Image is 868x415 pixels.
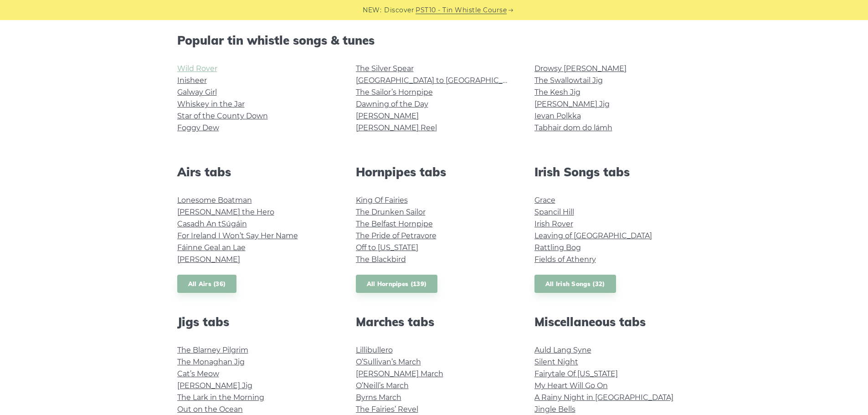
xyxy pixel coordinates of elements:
a: King Of Fairies [356,196,408,205]
a: Ievan Polkka [534,112,581,120]
a: Jingle Bells [534,405,575,414]
span: NEW: [363,5,381,15]
a: [PERSON_NAME] Jig [534,100,610,108]
a: Fairytale Of [US_STATE] [534,369,618,378]
a: [PERSON_NAME] Jig [177,381,252,390]
a: The Sailor’s Hornpipe [356,88,433,97]
a: [PERSON_NAME] March [356,369,443,378]
a: A Rainy Night in [GEOGRAPHIC_DATA] [534,393,673,402]
a: Out on the Ocean [177,405,243,414]
a: Rattling Bog [534,243,581,252]
a: The Belfast Hornpipe [356,220,433,228]
a: The Blackbird [356,255,406,264]
a: Leaving of [GEOGRAPHIC_DATA] [534,231,652,240]
a: Auld Lang Syne [534,346,591,354]
a: [PERSON_NAME] [177,255,240,264]
a: Star of the County Down [177,112,268,120]
a: For Ireland I Won’t Say Her Name [177,231,298,240]
a: All Hornpipes (139) [356,275,438,293]
h2: Airs tabs [177,165,334,179]
a: [PERSON_NAME] Reel [356,123,437,132]
a: Whiskey in the Jar [177,100,245,108]
a: Silent Night [534,358,578,366]
a: The Pride of Petravore [356,231,437,240]
a: Fáinne Geal an Lae [177,243,246,252]
a: The Silver Spear [356,64,414,73]
a: Spancil Hill [534,208,574,216]
a: The Drunken Sailor [356,208,426,216]
a: O’Sullivan’s March [356,358,421,366]
h2: Jigs tabs [177,315,334,329]
a: Galway Girl [177,88,217,97]
h2: Irish Songs tabs [534,165,691,179]
a: Casadh An tSúgáin [177,220,247,228]
a: [PERSON_NAME] the Hero [177,208,274,216]
a: O’Neill’s March [356,381,409,390]
h2: Miscellaneous tabs [534,315,691,329]
h2: Marches tabs [356,315,513,329]
a: Fields of Athenry [534,255,596,264]
a: The Blarney Pilgrim [177,346,248,354]
a: Lonesome Boatman [177,196,252,205]
a: The Lark in the Morning [177,393,264,402]
a: Off to [US_STATE] [356,243,418,252]
a: Cat’s Meow [177,369,219,378]
a: The Kesh Jig [534,88,580,97]
a: The Swallowtail Jig [534,76,603,85]
a: All Irish Songs (32) [534,275,616,293]
a: All Airs (36) [177,275,237,293]
h2: Popular tin whistle songs & tunes [177,33,691,47]
h2: Hornpipes tabs [356,165,513,179]
a: Irish Rover [534,220,573,228]
a: Tabhair dom do lámh [534,123,612,132]
a: Byrns March [356,393,401,402]
a: Lillibullero [356,346,393,354]
a: PST10 - Tin Whistle Course [416,5,507,15]
a: Inisheer [177,76,207,85]
a: [PERSON_NAME] [356,112,419,120]
a: Drowsy [PERSON_NAME] [534,64,627,73]
a: [GEOGRAPHIC_DATA] to [GEOGRAPHIC_DATA] [356,76,524,85]
a: My Heart Will Go On [534,381,608,390]
a: The Monaghan Jig [177,358,245,366]
a: The Fairies’ Revel [356,405,418,414]
a: Grace [534,196,555,205]
span: Discover [384,5,414,15]
a: Wild Rover [177,64,217,73]
a: Dawning of the Day [356,100,428,108]
a: Foggy Dew [177,123,219,132]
